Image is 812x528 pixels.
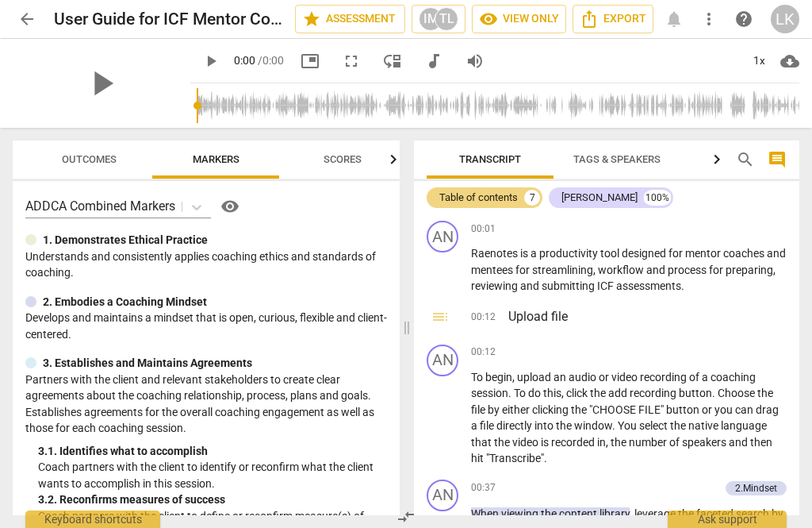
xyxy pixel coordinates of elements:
span: button [679,387,712,399]
p: Coach partners with the client to identify or reconfirm what the client wants to accomplish in th... [38,459,387,491]
span: search [736,150,755,169]
div: 100% [644,190,671,206]
span: coaches [723,247,767,260]
p: ADDCA Combined Markers [25,197,175,215]
div: Change speaker [427,480,458,511]
button: Picture in picture [296,47,324,75]
button: Switch to audio player [419,47,448,75]
span: session [471,387,508,399]
div: Ask support [668,511,787,528]
span: . [544,452,547,464]
span: a [702,371,710,383]
span: recording [640,371,689,383]
span: Scores [324,153,362,165]
span: language [721,419,767,432]
span: Export [580,10,646,29]
span: button [666,403,702,416]
span: number [629,436,669,449]
span: the [541,507,559,520]
span: tool [600,247,622,260]
a: Help [211,194,243,219]
span: the [678,507,696,520]
span: help [734,10,753,29]
span: star [302,10,321,29]
span: workflow [598,264,646,276]
span: Outcomes [62,153,117,165]
span: clicking [532,403,571,416]
span: hit [471,452,486,464]
span: streamlining [532,264,593,276]
div: [PERSON_NAME] [561,190,638,206]
span: / 0:00 [258,54,284,67]
span: , [512,371,517,383]
span: assessments [616,279,681,292]
span: play_arrow [81,63,122,104]
span: begin [485,371,512,383]
span: designed [622,247,668,260]
span: comment [768,150,787,169]
span: mentor [685,247,723,260]
span: preparing [726,264,773,276]
span: "CHOOSE [589,403,638,416]
span: window [574,419,612,432]
span: visibility [220,197,239,216]
span: file [480,419,496,432]
span: visibility [479,10,498,29]
span: 00:12 [471,310,496,326]
span: , [561,387,566,399]
span: . [612,419,618,432]
span: and [520,279,542,292]
span: "Transcribe" [486,452,544,464]
span: and [729,436,750,449]
span: an [553,371,569,383]
span: To [514,387,528,399]
span: the [494,436,512,449]
span: of [669,436,682,449]
button: Assessment [295,5,405,33]
span: 0:00 [234,54,255,67]
span: arrow_back [17,10,36,29]
span: upload [517,371,553,383]
span: picture_in_picture [301,52,320,71]
span: submitting [542,279,597,292]
span: that [471,436,494,449]
button: Volume [461,47,489,75]
span: click [566,387,590,399]
span: you [714,403,735,416]
button: Play [197,47,225,75]
span: select [639,419,670,432]
span: FILE" [638,403,666,416]
span: is [541,436,551,449]
span: the [556,419,574,432]
span: cloud_download [780,52,799,71]
p: Partners with the client and relevant stakeholders to create clear agreements about the coaching ... [25,372,387,437]
span: directly [496,419,534,432]
span: or [599,371,611,383]
span: 00:37 [471,481,496,495]
span: recorded [551,436,597,449]
span: for [515,264,532,276]
span: in [597,436,606,449]
span: process [668,264,709,276]
span: Assessment [302,10,398,29]
span: and [767,247,786,260]
h2: User Guide for ICF Mentor Coaches [54,10,282,29]
span: Markers [193,153,239,165]
span: by [488,403,502,416]
p: 1. Demonstrates Ethical Practice [43,232,208,249]
span: speakers [682,436,729,449]
span: audio [569,371,599,383]
button: Help [217,194,243,219]
span: by [772,507,783,520]
div: 2.Mindset [735,481,777,495]
span: To [471,371,485,383]
span: recording [630,387,679,399]
p: Understands and consistently applies coaching ethics and standards of coaching. [25,249,387,281]
span: a [471,419,480,432]
span: audiotrack [424,52,443,71]
div: Table of contents [439,190,518,206]
span: ICF [597,279,616,292]
span: . [508,387,514,399]
span: You [618,419,639,432]
a: Help [730,5,758,33]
